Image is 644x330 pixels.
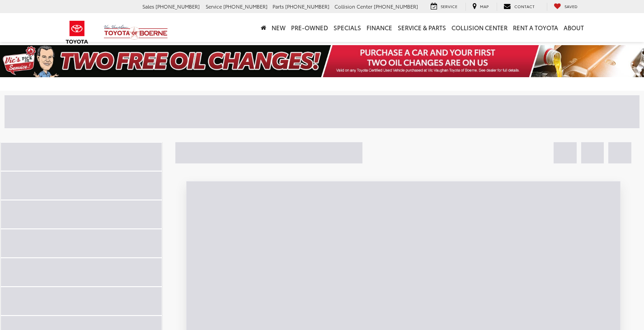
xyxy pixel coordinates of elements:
a: About [561,13,587,42]
img: Toyota [60,18,94,47]
a: Finance [364,13,395,42]
a: Specials [331,13,364,42]
span: Contact [514,3,535,9]
span: Map [480,3,489,9]
a: Contact [497,3,541,11]
span: [PHONE_NUMBER] [285,3,329,10]
span: [PHONE_NUMBER] [223,3,268,10]
span: Service [441,3,457,9]
span: Parts [273,3,284,10]
img: Vic Vaughan Toyota of Boerne [103,24,168,40]
a: Home [258,13,269,42]
a: New [269,13,288,42]
span: Collision Center [334,3,372,10]
span: Sales [142,3,154,10]
a: Pre-Owned [288,13,331,42]
span: Service [206,3,222,10]
a: My Saved Vehicles [547,3,584,11]
span: [PHONE_NUMBER] [155,3,200,10]
a: Map [465,3,495,11]
a: Service [424,3,464,11]
span: Saved [564,3,578,9]
a: Collision Center [449,13,510,42]
a: Service & Parts: Opens in a new tab [395,13,449,42]
span: [PHONE_NUMBER] [374,3,418,10]
a: Rent a Toyota [510,13,561,42]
